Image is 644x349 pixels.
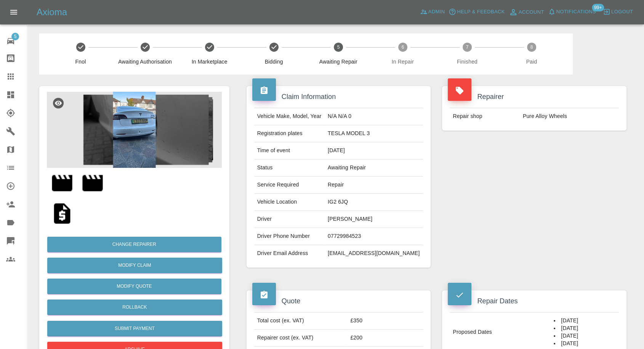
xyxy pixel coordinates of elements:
[347,312,423,330] td: £350
[80,171,105,195] img: 68dcd97e1e4a84ad58586db8
[254,177,325,194] td: Service Required
[325,177,423,194] td: Repair
[347,330,423,347] td: £200
[116,58,174,65] span: Awaiting Authorisation
[556,8,596,16] span: Notifications
[254,194,325,211] td: Vehicle Location
[325,245,423,262] td: [EMAIL_ADDRESS][DOMAIN_NAME]
[450,108,519,125] td: Repair shop
[325,194,423,211] td: IG2 6JQ
[37,6,67,18] h5: Axioma
[5,3,23,21] button: Open drawer
[546,6,598,18] button: Notifications
[254,125,325,142] td: Registration plates
[309,58,367,65] span: Awaiting Repair
[601,6,635,18] button: Logout
[47,321,222,336] button: Submit Payment
[530,45,533,50] text: 8
[47,279,221,294] button: Modify Quote
[325,125,423,142] td: TESLA MODEL 3
[51,58,110,65] span: Fnol
[325,108,423,125] td: N/A N/A 0
[457,8,505,16] span: Help & Feedback
[180,58,239,65] span: In Marketplace
[47,258,222,273] a: Modify Claim
[325,159,423,177] td: Awaiting Repair
[254,108,325,125] td: Vehicle Make, Model, Year
[448,296,621,306] h4: Repair Dates
[50,171,74,195] img: 68dcd97d1e4a84ad58586d98
[325,142,423,159] td: [DATE]
[401,45,404,50] text: 6
[254,245,325,262] td: Driver Email Address
[252,92,425,102] h4: Claim Information
[254,211,325,228] td: Driver
[611,8,633,16] span: Logout
[11,33,19,40] span: 5
[325,211,423,228] td: [PERSON_NAME]
[254,312,348,330] td: Total cost (ex. VAT)
[47,92,222,168] img: d107d1cc-496d-4ae4-99d6-3b6463b746f1
[47,237,221,252] button: Change Repairer
[448,92,621,102] h4: Repairer
[252,296,425,306] h4: Quote
[519,8,544,17] span: Account
[438,58,496,65] span: Finished
[50,201,74,226] img: qt_1SCZtvA4aDea5wMjqdaIfhZe
[592,4,604,11] span: 99+
[418,6,447,18] a: Admin
[554,340,616,347] li: [DATE]
[254,159,325,177] td: Status
[554,317,616,325] li: [DATE]
[325,228,423,245] td: 07729984523
[447,6,506,18] button: Help & Feedback
[554,332,616,340] li: [DATE]
[520,108,619,125] td: Pure Alloy Wheels
[466,45,468,50] text: 7
[47,300,222,315] button: Rollback
[337,45,340,50] text: 5
[554,325,616,332] li: [DATE]
[502,58,561,65] span: Paid
[373,58,432,65] span: In Repair
[245,58,303,65] span: Bidding
[507,6,546,18] a: Account
[254,330,348,347] td: Repairer cost (ex. VAT)
[254,228,325,245] td: Driver Phone Number
[254,142,325,159] td: Time of event
[428,8,445,16] span: Admin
